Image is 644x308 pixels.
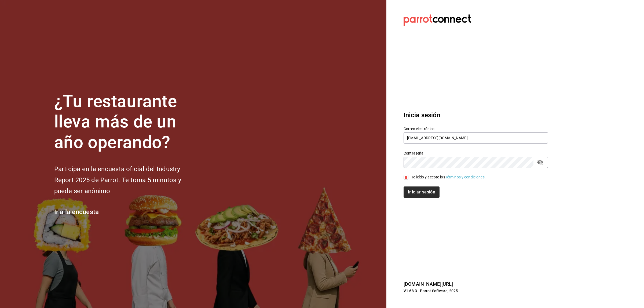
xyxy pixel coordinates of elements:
[536,158,545,167] button: passwordField
[54,91,199,153] h1: ¿Tu restaurante lleva más de un año operando?
[404,132,548,144] input: Ingresa tu correo electrónico
[404,281,453,287] a: [DOMAIN_NAME][URL]
[54,164,199,196] h2: Participa en la encuesta oficial del Industry Report 2025 de Parrot. Te toma 5 minutos y puede se...
[54,208,99,216] a: Ir a la encuesta
[404,127,548,130] label: Correo electrónico
[411,174,486,180] div: He leído y acepto los
[445,175,486,179] a: Términos y condiciones.
[404,186,440,198] button: Iniciar sesión
[404,288,548,294] p: V1.68.3 - Parrot Software, 2025.
[404,151,548,155] label: Contraseña
[404,110,548,120] h3: Inicia sesión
